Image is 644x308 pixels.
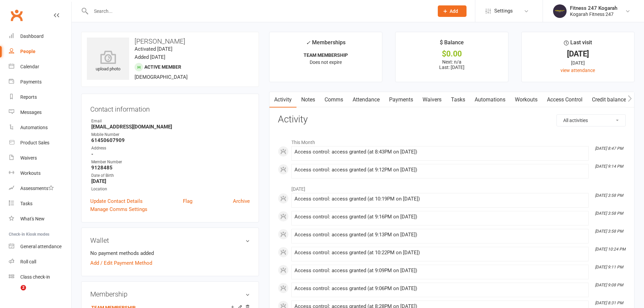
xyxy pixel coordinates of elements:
[587,92,631,108] a: Credit balance
[20,259,36,264] div: Roll call
[89,6,429,16] input: Search...
[91,165,250,171] strong: 9128485
[269,92,296,108] a: Activity
[91,145,250,151] div: Address
[135,74,188,80] span: [DEMOGRAPHIC_DATA]
[470,92,510,108] a: Automations
[542,92,587,108] a: Access Control
[595,229,623,234] i: [DATE] 3:58 PM
[91,118,250,124] div: Email
[91,124,250,130] strong: [EMAIL_ADDRESS][DOMAIN_NAME]
[91,137,250,143] strong: 61450607909
[90,197,143,205] a: Update Contact Details
[91,178,250,184] strong: [DATE]
[135,54,165,60] time: Added [DATE]
[510,92,542,108] a: Workouts
[20,201,32,206] div: Tasks
[91,186,250,192] div: Location
[438,5,467,17] button: Add
[233,197,250,205] a: Archive
[90,103,250,113] h3: Contact information
[20,49,35,54] div: People
[20,140,49,145] div: Product Sales
[294,149,586,155] div: Access control: access granted (at 8:43PM on [DATE])
[9,211,71,227] a: What's New
[595,211,623,216] i: [DATE] 3:58 PM
[20,79,42,85] div: Payments
[20,170,41,176] div: Workouts
[294,268,586,274] div: Access control: access granted (at 9:09PM on [DATE])
[294,250,586,256] div: Access control: access granted (at 10:22PM on [DATE])
[294,214,586,220] div: Access control: access granted (at 9:16PM on [DATE])
[20,274,50,280] div: Class check-in
[20,216,45,221] div: What's New
[9,269,71,285] a: Class kiosk mode
[9,90,71,105] a: Reports
[560,68,595,73] a: view attendance
[144,64,181,70] span: Active member
[20,64,39,69] div: Calendar
[296,92,320,108] a: Notes
[90,237,250,244] h3: Wallet
[90,205,147,213] a: Manage Comms Settings
[20,33,44,39] div: Dashboard
[135,46,172,52] time: Activated [DATE]
[91,172,250,179] div: Date of Birth
[278,114,626,125] h3: Activity
[21,285,26,290] span: 2
[304,52,348,58] strong: TEAM MEMBERSHIP
[294,196,586,202] div: Access control: access granted (at 10:19PM on [DATE])
[440,38,464,50] div: $ Balance
[90,249,250,257] li: No payment methods added
[90,290,250,298] h3: Membership
[595,164,623,169] i: [DATE] 9:14 PM
[9,239,71,254] a: General attendance kiosk mode
[418,92,446,108] a: Waivers
[278,182,626,193] li: [DATE]
[91,132,250,138] div: Mobile Number
[294,286,586,291] div: Access control: access granted (at 9:06PM on [DATE])
[595,193,623,198] i: [DATE] 3:58 PM
[595,301,623,305] i: [DATE] 8:31 PM
[9,135,71,150] a: Product Sales
[9,74,71,90] a: Payments
[20,186,54,191] div: Assessments
[87,50,129,73] div: upload photo
[9,181,71,196] a: Assessments
[9,29,71,44] a: Dashboard
[8,7,25,24] a: Clubworx
[9,120,71,135] a: Automations
[183,197,192,205] a: Flag
[348,92,384,108] a: Attendance
[9,254,71,269] a: Roll call
[294,167,586,173] div: Access control: access granted (at 9:12PM on [DATE])
[90,259,152,267] a: Add / Edit Payment Method
[9,166,71,181] a: Workouts
[528,59,628,67] div: [DATE]
[278,135,626,146] li: This Month
[494,3,513,19] span: Settings
[402,59,502,70] p: Next: n/a Last: [DATE]
[87,38,253,45] h3: [PERSON_NAME]
[306,38,345,51] div: Memberships
[564,38,592,50] div: Last visit
[595,283,623,287] i: [DATE] 9:08 PM
[402,50,502,57] div: $0.00
[384,92,418,108] a: Payments
[7,285,23,301] iframe: Intercom live chat
[595,265,623,269] i: [DATE] 9:11 PM
[553,4,567,18] img: thumb_image1749097489.png
[9,105,71,120] a: Messages
[570,11,617,17] div: Kogarah Fitness 247
[9,196,71,211] a: Tasks
[595,247,625,252] i: [DATE] 10:24 PM
[595,146,623,151] i: [DATE] 8:47 PM
[450,8,458,14] span: Add
[9,44,71,59] a: People
[310,60,342,65] span: Does not expire
[20,110,42,115] div: Messages
[91,159,250,165] div: Member Number
[446,92,470,108] a: Tasks
[20,155,37,161] div: Waivers
[294,232,586,238] div: Access control: access granted (at 9:13PM on [DATE])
